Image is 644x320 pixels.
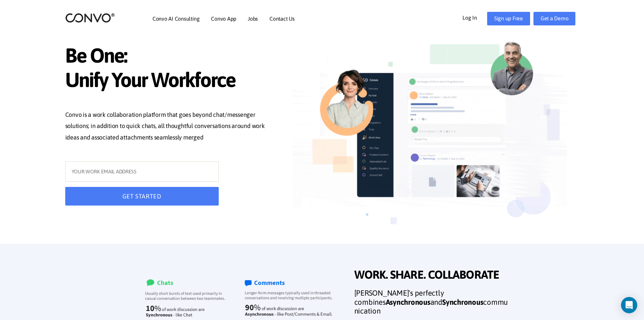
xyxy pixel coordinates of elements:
[442,298,483,306] strong: Synchronous
[533,12,576,25] a: Get a Demo
[65,187,219,206] button: GET STARTED
[462,12,487,23] a: Log In
[293,33,567,246] img: image_not_found
[386,298,430,306] strong: Asynchronous
[65,162,219,182] input: YOUR WORK EMAIL ADDRESS
[269,16,295,21] a: Contact Us
[621,297,637,313] div: Open Intercom Messenger
[152,16,199,21] a: Convo AI Consulting
[65,43,273,69] span: Be One:
[248,16,258,21] a: Jobs
[487,12,530,25] a: Sign up Free
[65,109,273,145] p: Convo is a work collaboration platform that goes beyond chat/messenger solutions; in addition to ...
[354,268,510,283] span: WORK. SHARE. COLLABORATE
[65,68,273,94] span: Unify Your Workforce
[211,16,236,21] a: Convo App
[65,13,115,23] img: logo_2.png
